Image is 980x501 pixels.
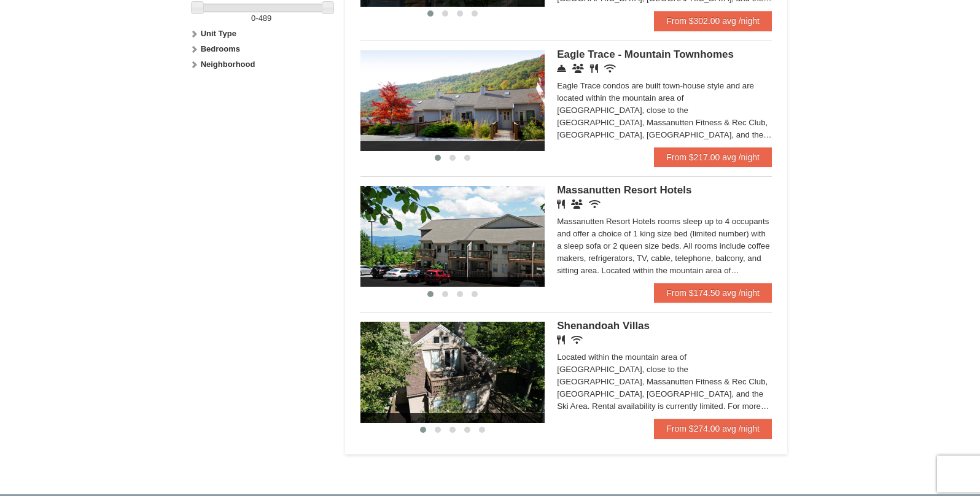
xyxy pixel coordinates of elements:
[259,14,272,23] span: 489
[201,60,255,69] strong: Neighborhood
[654,283,772,303] a: From $174.50 avg /night
[557,200,565,209] i: Restaurant
[654,147,772,167] a: From $217.00 avg /night
[557,184,691,196] span: Massanutten Resort Hotels
[557,335,565,344] i: Restaurant
[201,29,236,38] strong: Unit Type
[571,200,583,209] i: Banquet Facilities
[201,44,240,53] strong: Bedrooms
[590,64,598,73] i: Restaurant
[557,320,650,332] span: Shenandoah Villas
[557,49,734,60] span: Eagle Trace - Mountain Townhomes
[571,335,583,344] i: Wireless Internet (free)
[557,80,772,141] div: Eagle Trace condos are built town-house style and are located within the mountain area of [GEOGRA...
[193,12,330,25] label: -
[251,14,255,23] span: 0
[557,216,772,277] div: Massanutten Resort Hotels rooms sleep up to 4 occupants and offer a choice of 1 king size bed (li...
[557,64,566,73] i: Concierge Desk
[654,419,772,438] a: From $274.00 avg /night
[589,200,601,209] i: Wireless Internet (free)
[654,11,772,31] a: From $302.00 avg /night
[557,351,772,413] div: Located within the mountain area of [GEOGRAPHIC_DATA], close to the [GEOGRAPHIC_DATA], Massanutte...
[572,64,584,73] i: Conference Facilities
[604,64,616,73] i: Wireless Internet (free)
